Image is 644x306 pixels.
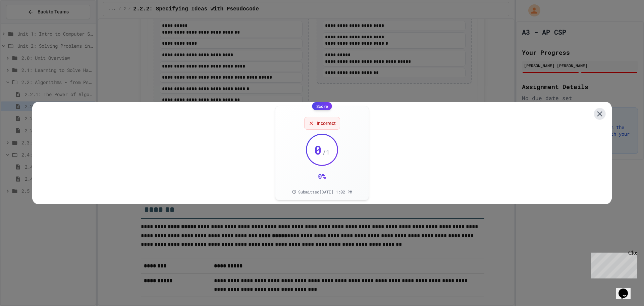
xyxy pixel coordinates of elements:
span: Submitted [DATE] 1:02 PM [298,189,352,194]
div: Chat with us now!Close [3,3,46,43]
div: 0 % [318,171,326,181]
iframe: chat widget [616,279,637,299]
span: 0 [314,143,322,157]
span: Incorrect [317,120,336,127]
div: Score [312,102,332,110]
iframe: chat widget [588,250,637,278]
span: / 1 [322,147,330,157]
